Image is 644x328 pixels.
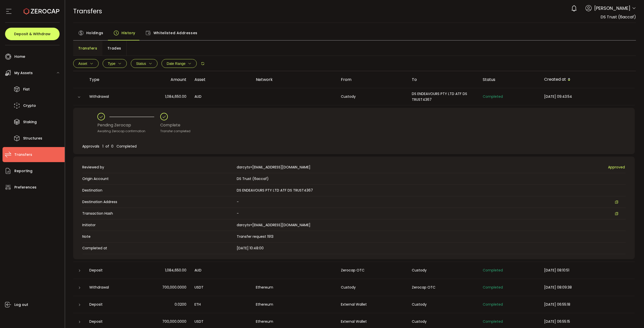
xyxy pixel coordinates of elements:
[165,94,186,100] span: 1,084,650.00
[82,234,234,239] span: Note
[73,7,102,16] span: Transfers
[544,302,570,307] span: [DATE] 06:55:18
[252,285,337,290] div: Ethereum
[544,319,570,324] span: [DATE] 06:55:15
[131,59,157,68] button: Status
[78,62,87,66] span: Asset
[337,94,408,100] div: Custody
[483,319,503,324] span: Completed
[237,199,239,205] span: -
[73,59,99,68] button: Asset
[97,120,160,130] div: Pending Zerocap
[237,188,313,193] span: DS ENDEAVOURS PTY LTD ATF DS TRUST4367
[237,176,269,181] span: DS Trust (6accaf)
[14,167,32,175] span: Reporting
[408,267,479,273] div: Custody
[108,62,115,66] span: Type
[82,165,234,170] span: Reviewed by
[160,129,190,134] div: Transfer completed
[483,302,503,307] span: Completed
[337,77,408,82] div: From
[122,28,135,38] span: History
[85,77,134,82] div: Type
[14,151,32,158] span: Transfers
[175,302,186,307] span: 0.0200
[14,184,36,191] span: Preferences
[14,32,51,36] span: Deposit & Withdraw
[337,319,408,324] div: External Wallet
[408,285,479,290] div: Zerocap OTC
[23,135,42,142] span: Structures
[23,102,36,109] span: Crypto
[483,285,503,290] span: Completed
[252,77,337,82] div: Network
[134,77,190,82] div: Amount
[237,234,273,239] span: Transfer request 1913
[103,59,127,68] button: Type
[14,53,25,60] span: Home
[167,62,186,66] span: Date Range
[162,319,186,324] span: 700,000.0000
[237,165,310,170] span: darcyts+[EMAIL_ADDRESS][DOMAIN_NAME]
[82,176,234,181] span: Origin Account
[540,75,635,84] div: Created at
[82,144,137,149] span: Approvals 1 of 0 Completed
[608,165,625,170] span: Approved
[600,14,636,20] span: DS Trust (6accaf)
[483,94,503,99] span: Completed
[82,211,234,216] span: Transaction Hash
[544,268,569,273] span: [DATE] 08:10:51
[97,129,160,134] div: Awaiting Zerocap confirmation
[237,211,239,216] span: -
[162,59,197,68] button: Date Range
[153,28,197,38] span: Whitelisted Addresses
[136,62,146,66] span: Status
[337,285,408,290] div: Custody
[165,267,186,273] span: 1,084,650.00
[594,5,630,12] span: [PERSON_NAME]
[107,43,121,53] span: Trades
[190,302,252,307] div: ETH
[78,43,97,53] span: Transfers
[160,120,190,130] div: Complete
[85,94,134,100] div: Withdrawal
[544,94,572,99] span: [DATE] 09:43:54
[237,246,264,251] span: [DATE] 10:48:00
[408,77,479,82] div: To
[483,268,503,273] span: Completed
[252,302,337,307] div: Ethereum
[85,319,134,324] div: Deposit
[85,302,134,307] div: Deposit
[162,285,186,290] span: 700,000.0000
[82,246,234,251] span: Completed at
[85,267,134,273] div: Deposit
[82,199,234,205] span: Destination Address
[190,77,252,82] div: Asset
[23,86,30,93] span: Fiat
[190,267,252,273] div: AUD
[23,118,37,126] span: Staking
[86,28,103,38] span: Holdings
[408,91,479,103] div: DS ENDEAVOURS PTY LTD ATF DS TRUST4367
[190,319,252,324] div: USDT
[237,222,310,227] span: darcyts+[EMAIL_ADDRESS][DOMAIN_NAME]
[479,77,540,82] div: Status
[190,285,252,290] div: USDT
[544,285,572,290] span: [DATE] 08:09:38
[82,222,234,228] span: Initiator
[5,28,60,40] button: Deposit & Withdraw
[85,285,134,290] div: Withdrawal
[337,302,408,307] div: External Wallet
[619,304,644,328] iframe: Chat Widget
[252,319,337,324] div: Ethereum
[190,94,252,100] div: AUD
[408,319,479,324] div: Custody
[82,188,234,193] span: Destination
[14,301,28,308] span: Log out
[14,69,33,77] span: My Assets
[408,302,479,307] div: Custody
[337,267,408,273] div: Zerocap OTC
